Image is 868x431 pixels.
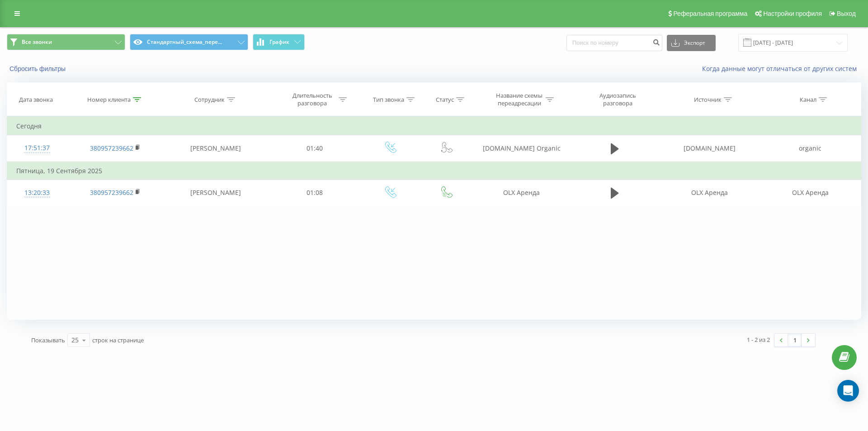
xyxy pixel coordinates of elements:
[667,35,716,51] button: Экспорт
[436,96,454,104] div: Статус
[694,96,722,104] div: Источник
[673,10,747,17] span: Реферальная программа
[495,92,543,107] div: Название схемы переадресации
[788,334,802,346] a: 1
[7,65,70,73] button: Сбросить фильтры
[7,117,861,135] td: Сегодня
[90,188,133,197] a: 380957239662
[22,38,52,46] span: Все звонки
[71,336,79,345] div: 25
[16,139,57,157] div: 17:51:37
[164,180,268,206] td: [PERSON_NAME]
[194,96,225,104] div: Сотрудник
[7,34,125,50] button: Все звонки
[660,135,760,162] td: [DOMAIN_NAME]
[269,39,289,45] span: График
[473,135,570,162] td: [DOMAIN_NAME] Organic
[130,34,248,50] button: Стандартный_схема_пере...
[837,380,859,402] div: Open Intercom Messenger
[763,10,822,17] span: Настройки профиля
[288,92,336,107] div: Длительность разговора
[702,64,861,73] a: Когда данные могут отличаться от других систем
[87,96,131,104] div: Номер клиента
[90,144,133,152] a: 380957239662
[92,336,144,344] span: строк на странице
[747,335,770,344] div: 1 - 2 из 2
[268,135,361,162] td: 01:40
[760,180,861,206] td: OLX Аренда
[660,180,760,206] td: OLX Аренда
[588,92,647,107] div: Аудиозапись разговора
[164,135,268,162] td: [PERSON_NAME]
[253,34,305,50] button: График
[7,162,861,180] td: Пятница, 19 Сентября 2025
[473,180,570,206] td: OLX Аренда
[31,336,65,344] span: Показывать
[19,96,53,104] div: Дата звонка
[373,96,404,104] div: Тип звонка
[16,184,57,202] div: 13:20:33
[837,10,856,17] span: Выход
[760,135,861,162] td: organic
[566,35,662,51] input: Поиск по номеру
[800,96,816,104] div: Канал
[268,180,361,206] td: 01:08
